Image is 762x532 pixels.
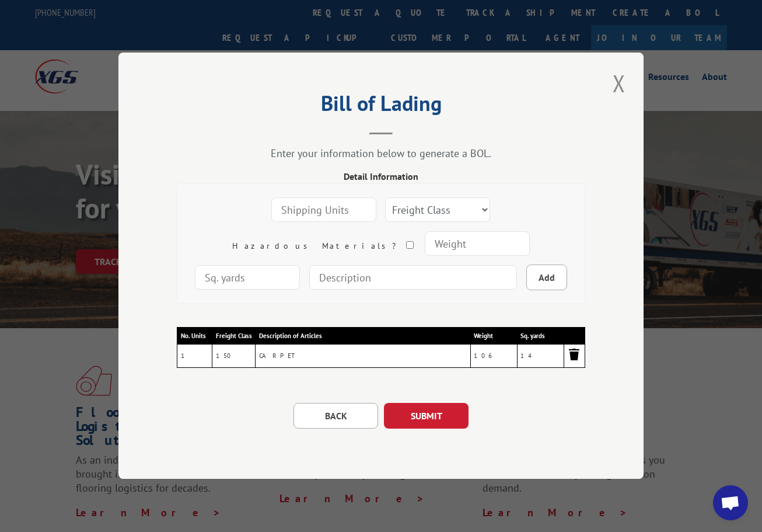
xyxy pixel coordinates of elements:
div: Detail Information [177,169,585,183]
td: 106 [470,345,517,368]
img: Remove item [567,348,581,362]
h2: Bill of Lading [177,95,585,117]
th: Freight Class [212,328,256,345]
input: Weight [425,231,530,256]
label: Hazardous Materials? [232,241,415,251]
input: Sq. yards [195,265,300,290]
div: Enter your information below to generate a BOL. [177,147,585,160]
th: No. Units [177,328,212,345]
th: Sq. yards [517,328,564,345]
input: Description [309,265,517,290]
td: 14 [517,345,564,368]
th: Description of Articles [256,328,471,345]
button: Close modal [609,67,629,99]
button: SUBMIT [384,404,469,429]
a: Open chat [713,485,748,520]
td: 1 [177,345,212,368]
button: BACK [293,404,378,429]
input: Hazardous Materials? [406,241,414,249]
td: CARPET [256,345,471,368]
button: Add [526,265,567,290]
input: Shipping Units [271,197,376,222]
td: 150 [212,345,256,368]
th: Weight [470,328,517,345]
